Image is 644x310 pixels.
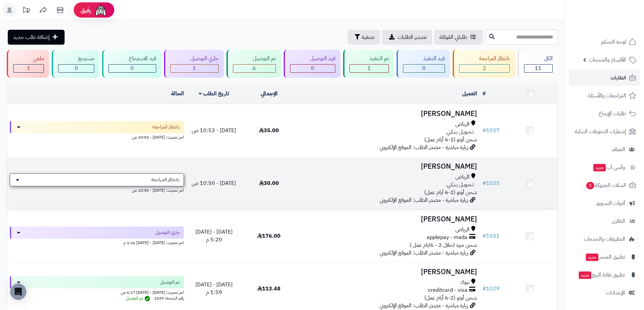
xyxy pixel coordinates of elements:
span: # [482,285,486,293]
span: بانتظار المراجعة [151,176,180,183]
span: [DATE] - 10:53 ص [192,126,236,135]
span: زيارة مباشرة - مصدر الطلب: الموقع الإلكتروني [380,196,468,204]
div: اخر تحديث: [DATE] - 10:50 ص [10,186,184,193]
div: قيد الاسترجاع [109,55,156,63]
span: شحن مبرد (خلال 2 - 6ايام عمل ) [410,241,477,249]
span: تـحـويـل بـنـكـي [447,181,474,189]
a: العميل [462,90,477,98]
div: جاري التوصيل [170,55,219,63]
span: [DATE] - [DATE] 5:20 م [195,228,233,244]
a: لوحة التحكم [569,34,640,50]
span: [DATE] - 10:50 ص [192,179,236,187]
span: الرياض [455,173,470,181]
a: تطبيق المتجرجديد [569,249,640,265]
span: تبوك [460,279,470,286]
span: تصفية [362,33,375,41]
div: بانتظار المراجعة [459,55,510,63]
a: الكل11 [516,50,559,78]
a: قيد التوصيل 0 [282,50,342,78]
span: تصدير الطلبات [398,33,427,41]
a: الإجمالي [261,90,278,98]
div: 0 [290,65,335,72]
span: 0 [422,64,426,72]
div: 1 [350,65,388,72]
a: أدوات التسويق [569,195,640,211]
span: إضافة طلب جديد [13,33,50,41]
span: 0 [311,64,314,72]
a: تم التوصيل 6 [225,50,282,78]
span: شحن أوتو (2-6 أيام عمل) [424,188,477,196]
a: #1037 [482,126,500,135]
a: وآتس آبجديد [569,159,640,175]
span: زيارة مباشرة - مصدر الطلب: الموقع الإلكتروني [380,143,468,151]
a: الحالة [171,90,184,98]
span: الأقسام والمنتجات [589,55,626,65]
span: شحن أوتو (2-6 أيام عمل) [424,294,477,302]
span: لوحة التحكم [601,37,626,47]
div: ملغي [13,55,44,63]
button: تصفية [348,30,380,45]
span: تطبيق نقاط البيع [578,270,625,280]
div: الكل [524,55,553,63]
span: رفيق [80,6,91,14]
span: جاري التوصيل [155,229,180,236]
span: التقارير [612,216,625,226]
a: طلبات الإرجاع [569,105,640,122]
h3: [PERSON_NAME] [299,163,477,170]
span: 113.48 [257,285,281,293]
a: بانتظار المراجعة 2 [451,50,516,78]
a: السلات المتروكة0 [569,177,640,193]
a: تطبيق نقاط البيعجديد [569,267,640,283]
a: مسترجع 0 [50,50,101,78]
div: مسترجع [58,55,94,63]
a: # [482,90,486,98]
div: 1 [171,65,218,72]
span: جديد [593,164,606,171]
span: جديد [586,254,598,261]
div: 2 [459,65,509,72]
span: 2 [483,64,486,72]
span: زيارة مباشرة - مصدر الطلب: الموقع الإلكتروني [380,249,468,257]
a: المراجعات والأسئلة [569,88,640,104]
div: تم التوصيل [233,55,276,63]
span: الطلبات [611,73,626,82]
img: logo-2.png [598,5,638,19]
a: جاري التوصيل 1 [163,50,225,78]
span: السلات المتروكة [586,181,626,190]
span: شحن أوتو (2-6 أيام عمل) [424,136,477,144]
a: #1035 [482,179,500,187]
div: 0 [403,65,444,72]
a: قيد التنفيذ 0 [395,50,451,78]
span: # [482,126,486,135]
span: طلباتي المُوكلة [439,33,467,41]
span: إشعارات التحويلات البنكية [575,127,626,136]
h3: [PERSON_NAME] [299,268,477,276]
span: المراجعات والأسئلة [588,91,626,100]
div: اخر تحديث: [DATE] - [DATE] 1:16 م [10,239,184,246]
span: 1 [367,64,371,72]
span: 1 [193,64,196,72]
div: 0 [109,65,156,72]
span: التطبيقات والخدمات [584,234,625,244]
h3: [PERSON_NAME] [299,215,477,223]
span: الإعدادات [606,288,625,297]
a: إضافة طلب جديد [8,30,65,45]
div: 0 [58,65,94,72]
div: Open Intercom Messenger [10,284,26,300]
span: طلبات الإرجاع [599,109,626,118]
a: قيد الاسترجاع 0 [101,50,162,78]
span: أدوات التسويق [596,198,625,208]
span: تـحـويـل بـنـكـي [447,128,474,136]
img: ai-face.png [94,3,108,17]
a: التقارير [569,213,640,229]
span: العملاء [612,145,625,154]
span: 11 [535,64,542,72]
span: رقم الشحنة: 1029 [154,295,184,301]
span: بانتظار المراجعة [152,124,180,130]
span: 30.00 [259,179,279,187]
div: قيد التوصيل [290,55,335,63]
a: ملغي 1 [5,50,50,78]
a: الإعدادات [569,285,640,301]
span: زيارة مباشرة - مصدر الطلب: الموقع الإلكتروني [380,302,468,310]
a: #1029 [482,285,500,293]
